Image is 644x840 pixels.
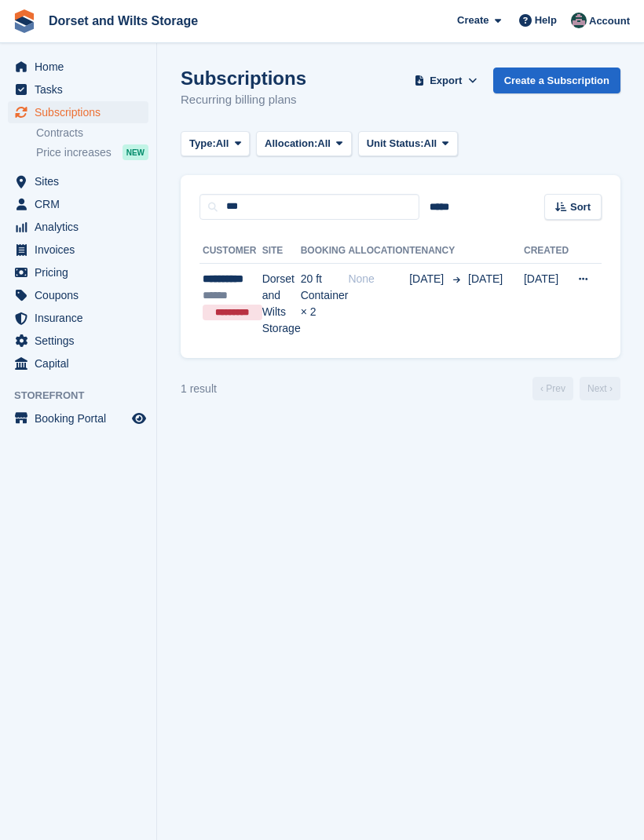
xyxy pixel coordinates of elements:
[424,136,437,152] span: All
[430,73,462,89] span: Export
[216,136,229,152] span: All
[8,330,148,352] a: menu
[35,261,129,283] span: Pricing
[130,409,148,428] a: Preview store
[8,239,148,261] a: menu
[35,79,129,100] span: Tasks
[35,284,129,306] span: Coupons
[123,144,148,160] div: NEW
[199,239,262,264] th: Customer
[409,239,462,264] th: Tenancy
[42,8,204,34] a: Dorset and Wilts Storage
[570,199,591,215] span: Sort
[580,377,620,400] a: Next
[412,68,481,93] button: Export
[8,79,148,100] a: menu
[8,352,148,374] a: menu
[256,131,352,157] button: Allocation: All
[301,263,349,345] td: 20 ft Container × 2
[35,407,129,429] span: Booking Portal
[468,272,503,285] span: [DATE]
[8,193,148,215] a: menu
[8,56,148,78] a: menu
[262,263,301,345] td: Dorset and Wilts Storage
[409,271,447,287] span: [DATE]
[8,216,148,238] a: menu
[181,381,217,397] div: 1 result
[317,136,331,152] span: All
[367,136,424,152] span: Unit Status:
[532,377,573,400] a: Previous
[535,13,557,28] span: Help
[35,352,129,374] span: Capital
[348,239,409,264] th: Allocation
[35,101,129,123] span: Subscriptions
[13,9,36,33] img: stora-icon-8386f47178a22dfd0bd8f6a31ec36ba5ce8667c1dd55bd0f319d3a0aa187defe.svg
[35,307,129,329] span: Insurance
[493,68,620,93] a: Create a Subscription
[36,144,148,161] a: Price increases NEW
[181,68,306,89] h1: Subscriptions
[8,101,148,123] a: menu
[35,216,129,238] span: Analytics
[35,193,129,215] span: CRM
[8,261,148,283] a: menu
[348,271,409,287] div: None
[358,131,458,157] button: Unit Status: All
[36,145,112,160] span: Price increases
[181,91,306,109] p: Recurring billing plans
[35,56,129,78] span: Home
[8,170,148,192] a: menu
[8,307,148,329] a: menu
[35,170,129,192] span: Sites
[524,239,569,264] th: Created
[457,13,488,28] span: Create
[301,239,349,264] th: Booking
[589,13,630,29] span: Account
[36,126,148,141] a: Contracts
[189,136,216,152] span: Type:
[8,407,148,429] a: menu
[8,284,148,306] a: menu
[571,13,587,28] img: Steph Chick
[35,330,129,352] span: Settings
[524,263,569,345] td: [DATE]
[181,131,250,157] button: Type: All
[262,239,301,264] th: Site
[14,388,156,404] span: Storefront
[265,136,317,152] span: Allocation:
[35,239,129,261] span: Invoices
[529,377,624,400] nav: Page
